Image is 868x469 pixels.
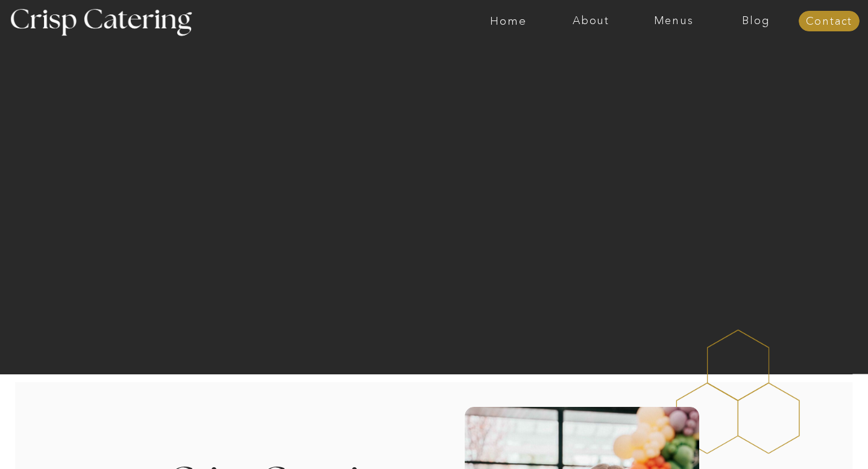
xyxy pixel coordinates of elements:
[467,15,550,27] a: Home
[799,16,860,28] a: Contact
[715,15,797,27] a: Blog
[550,15,632,27] a: About
[632,15,715,27] a: Menus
